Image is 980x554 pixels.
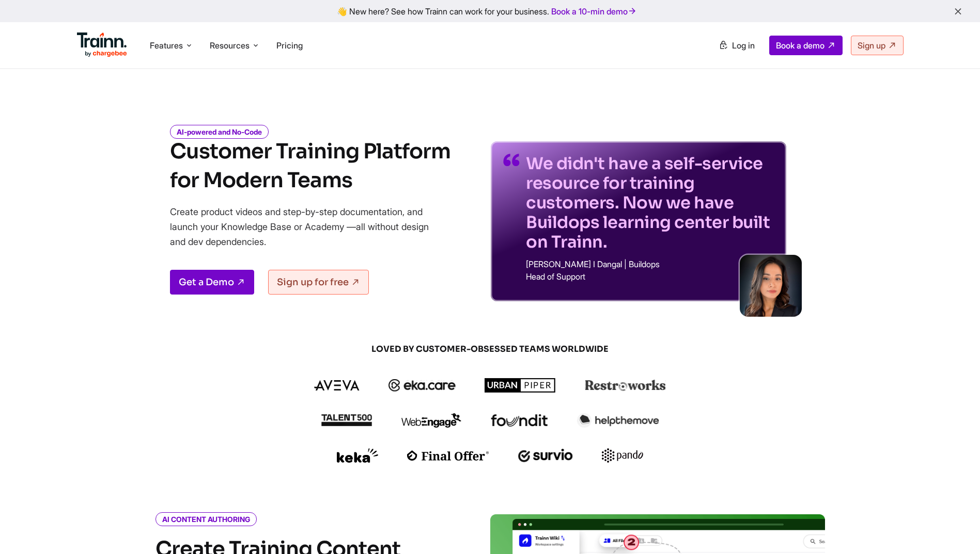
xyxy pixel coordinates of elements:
[526,154,774,252] p: We didn't have a self-service resource for training customers. Now we have Buildops learning cent...
[485,378,556,393] img: urbanpiper logo
[401,413,461,428] img: webengage logo
[518,449,573,462] img: survio logo
[851,36,904,55] a: Sign up
[170,125,269,139] i: AI-powered and No-Code
[769,36,843,55] a: Book a demo
[321,414,372,427] img: talent500 logo
[210,40,250,51] span: Resources
[170,204,444,249] p: Create product videos and step-by-step documentation, and launch your Knowledge Base or Academy —...
[740,255,802,317] img: sabina-buildops.d2e8138.png
[276,40,303,51] a: Pricing
[155,512,257,526] i: AI CONTENT AUTHORING
[314,380,360,390] img: aveva logo
[77,32,128,57] img: Trainn Logo
[6,6,974,16] div: 👋 New here? See how Trainn can work for your business.
[150,40,183,51] span: Features
[407,450,489,461] img: finaloffer logo
[549,4,639,19] a: Book a 10-min demo
[585,380,666,391] img: restroworks logo
[602,448,643,463] img: pando logo
[526,272,774,281] p: Head of Support
[268,270,369,295] a: Sign up for free
[577,413,659,428] img: helpthemove logo
[526,260,774,268] p: [PERSON_NAME] I Dangal | Buildops
[490,414,548,427] img: foundit logo
[170,270,254,295] a: Get a Demo
[337,448,378,463] img: keka logo
[170,137,450,195] h1: Customer Training Platform for Modern Teams
[732,40,755,51] span: Log in
[712,36,761,55] a: Log in
[388,379,456,392] img: ekacare logo
[242,344,738,355] span: LOVED BY CUSTOMER-OBSESSED TEAMS WORLDWIDE
[776,40,825,51] span: Book a demo
[503,154,520,166] img: quotes-purple.41a7099.svg
[858,40,885,51] span: Sign up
